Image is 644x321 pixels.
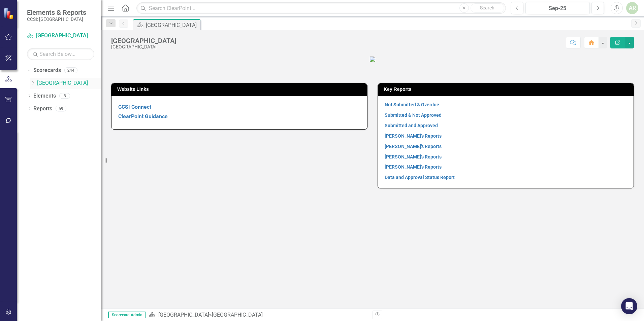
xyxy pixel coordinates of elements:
[64,68,77,73] div: 244
[149,311,367,319] div: »
[27,8,86,16] span: Elements & Reports
[33,92,56,100] a: Elements
[3,8,15,20] img: ClearPoint Strategy
[37,79,101,87] a: [GEOGRAPHIC_DATA]
[27,16,86,22] small: CCSI: [GEOGRAPHIC_DATA]
[370,57,375,62] img: ECDMH%20Logo%20png.PNG
[385,102,439,107] a: Not Submitted & Overdue
[212,312,263,318] div: [GEOGRAPHIC_DATA]
[471,3,504,13] button: Search
[146,21,199,29] div: [GEOGRAPHIC_DATA]
[136,2,506,14] input: Search ClearPoint...
[528,4,587,12] div: Sep-25
[385,123,438,128] a: Submitted and Approved
[158,312,209,318] a: [GEOGRAPHIC_DATA]
[117,87,364,92] h3: Website Links
[118,104,151,110] a: CCSI Connect
[385,112,442,118] a: Submitted & Not Approved
[385,164,442,170] a: [PERSON_NAME]'s Reports
[384,87,630,92] h3: Key Reports
[27,32,94,40] a: [GEOGRAPHIC_DATA]
[525,2,590,14] button: Sep-25
[27,48,94,60] input: Search Below...
[56,106,66,111] div: 59
[33,105,52,113] a: Reports
[385,175,455,180] a: Data and Approval Status Report
[385,144,442,149] a: [PERSON_NAME]'s Reports
[111,44,176,49] div: [GEOGRAPHIC_DATA]
[108,312,146,318] span: Scorecard Admin
[385,133,442,139] a: [PERSON_NAME]'s Reports
[626,2,638,14] button: AR
[385,154,442,159] a: [PERSON_NAME]'s Reports
[111,37,176,44] div: [GEOGRAPHIC_DATA]
[59,93,70,99] div: 8
[118,113,168,119] a: ClearPoint Guidance
[480,5,494,10] span: Search
[33,67,61,74] a: Scorecards
[621,298,637,314] div: Open Intercom Messenger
